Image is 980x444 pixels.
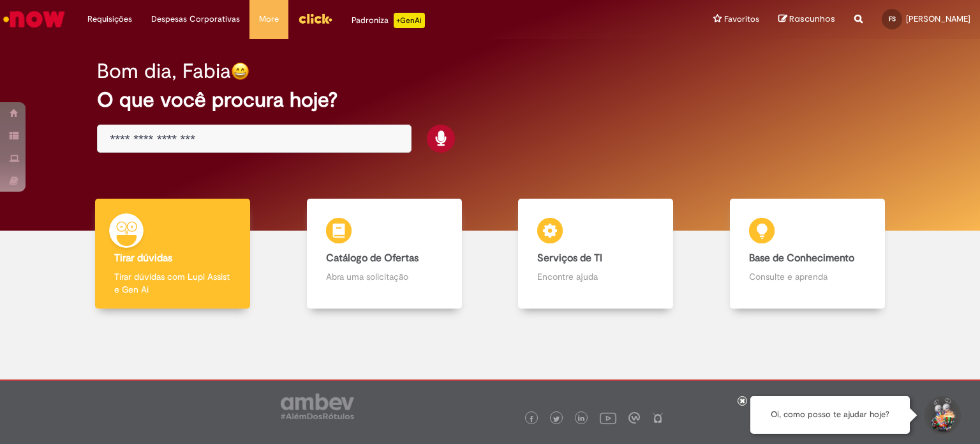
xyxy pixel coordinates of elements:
[326,252,419,264] b: Catálogo de Ofertas
[778,13,835,26] a: Rascunhos
[298,9,332,28] img: click_logo_yellow_360x200.png
[394,13,425,28] p: +GenAi
[97,89,884,111] h2: O que você procura hoje?
[259,13,279,26] span: More
[114,270,231,296] p: Tirar dúvidas com Lupi Assist e Gen Ai
[537,270,654,283] p: Encontre ajuda
[600,410,616,426] img: logo_footer_youtube.png
[151,13,240,26] span: Despesas Corporativas
[490,199,702,309] a: Serviços de TI Encontre ajuda
[537,252,602,264] b: Serviços de TI
[553,416,560,422] img: logo_footer_twitter.png
[906,13,970,24] span: [PERSON_NAME]
[231,62,249,80] img: happy-face.png
[652,412,664,424] img: logo_footer_naosei.png
[749,252,854,264] b: Base de Conhecimento
[702,199,914,309] a: Base de Conhecimento Consulte e aprenda
[1,6,67,32] img: ServiceNow
[923,396,961,434] button: Iniciar Conversa de Suporte
[352,13,425,28] div: Padroniza
[578,415,584,423] img: logo_footer_linkedin.png
[326,270,443,283] p: Abra uma solicitação
[528,416,535,422] img: logo_footer_facebook.png
[889,15,896,23] span: FS
[67,199,279,309] a: Tirar dúvidas Tirar dúvidas com Lupi Assist e Gen Ai
[628,412,640,424] img: logo_footer_workplace.png
[114,252,172,264] b: Tirar dúvidas
[281,394,354,419] img: logo_footer_ambev_rotulo_gray.png
[87,13,132,26] span: Requisições
[789,13,835,25] span: Rascunhos
[279,199,491,309] a: Catálogo de Ofertas Abra uma solicitação
[724,13,759,26] span: Favoritos
[97,60,231,82] h2: Bom dia, Fabia
[750,396,910,434] div: Oi, como posso te ajudar hoje?
[749,270,866,283] p: Consulte e aprenda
